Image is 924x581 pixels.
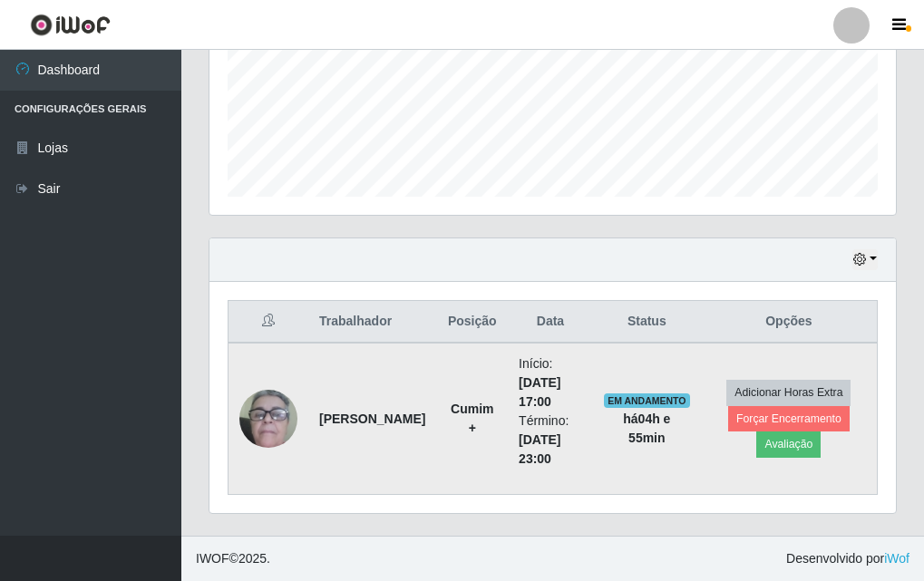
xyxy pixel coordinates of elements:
th: Posição [436,301,508,344]
span: IWOF [196,551,229,566]
th: Status [593,301,701,344]
img: CoreUI Logo [30,14,111,36]
a: iWof [884,551,909,566]
span: EM ANDAMENTO [604,393,690,408]
li: Início: [519,354,582,412]
strong: [PERSON_NAME] [319,412,425,426]
span: Desenvolvido por [786,549,909,568]
span: © 2025 . [196,549,270,568]
th: Trabalhador [308,301,436,344]
strong: Cumim + [451,402,493,435]
li: Término: [519,412,582,469]
th: Data [508,301,593,344]
img: 1705182808004.jpeg [239,359,297,479]
strong: há 04 h e 55 min [623,412,670,445]
time: [DATE] 23:00 [519,432,560,466]
button: Forçar Encerramento [728,406,850,431]
button: Avaliação [756,431,821,457]
time: [DATE] 17:00 [519,375,560,409]
th: Opções [701,301,878,344]
button: Adicionar Horas Extra [726,380,851,405]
